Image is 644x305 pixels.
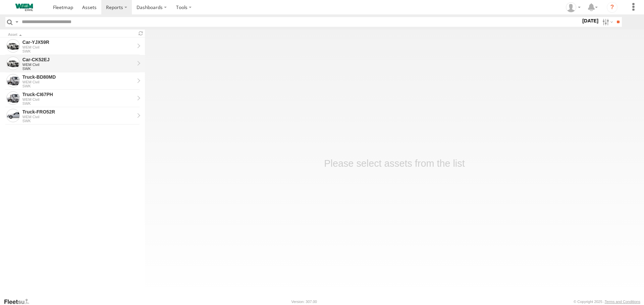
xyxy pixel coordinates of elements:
div: © Copyright 2025 - [574,300,640,304]
label: Search Query [14,17,19,27]
div: Car-YJX59R - View Asset History [22,39,135,45]
i: ? [607,2,618,13]
div: SWK [22,49,135,53]
div: WEM Civil [22,97,135,101]
div: Truck-CI67PH - View Asset History [22,91,135,97]
a: Visit our Website [4,298,35,305]
label: Search Filter Options [600,17,614,27]
a: Terms and Conditions [605,300,640,304]
div: Kevin Webb [563,2,583,12]
div: SWK [22,101,135,105]
div: WEM Civil [22,80,135,84]
div: Truck-BD80MD - View Asset History [22,74,135,80]
div: SWK [22,84,135,88]
div: WEM Civil [22,63,135,67]
div: SWK [22,67,135,71]
div: Car-CK52EJ - View Asset History [22,57,135,63]
div: Click to Sort [8,33,134,36]
span: Refresh [137,30,145,36]
div: SWK [22,119,135,123]
div: WEM Civil [22,45,135,49]
img: WEMCivilLogo.svg [7,4,42,11]
div: WEM Civil [22,115,135,119]
div: Truck-FRO52R - View Asset History [22,109,135,115]
label: [DATE] [581,17,600,24]
div: Version: 307.00 [291,300,317,304]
